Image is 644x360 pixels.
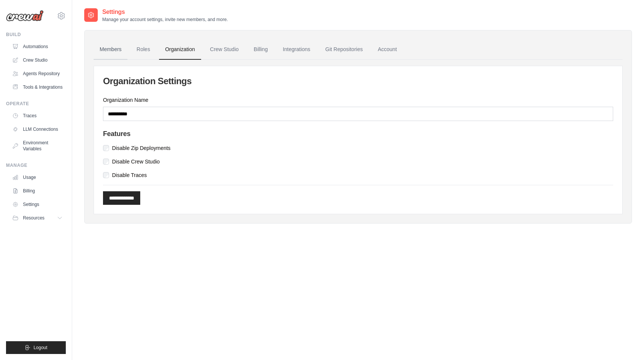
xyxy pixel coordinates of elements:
a: Members [94,39,127,60]
a: Billing [9,185,66,197]
a: Automations [9,41,66,53]
a: Roles [130,39,156,60]
div: Build [6,32,66,38]
a: Integrations [277,39,316,60]
span: Resources [23,215,44,221]
a: Crew Studio [9,54,66,66]
a: Usage [9,171,66,183]
button: Resources [9,212,66,224]
a: Crew Studio [204,39,245,60]
div: Manage [6,162,66,168]
button: Logout [6,341,66,354]
h2: Organization Settings [103,75,613,87]
a: Account [372,39,403,60]
a: Git Repositories [319,39,369,60]
label: Disable Traces [112,171,147,179]
h4: Features [103,130,613,138]
label: Disable Zip Deployments [112,144,171,152]
a: LLM Connections [9,123,66,135]
a: Settings [9,198,66,210]
label: Disable Crew Studio [112,158,160,165]
a: Billing [248,39,274,60]
span: Logout [33,345,47,351]
img: Logo [6,10,44,21]
a: Tools & Integrations [9,81,66,93]
a: Organization [159,39,201,60]
h2: Settings [102,8,228,17]
div: Operate [6,101,66,107]
p: Manage your account settings, invite new members, and more. [102,17,228,23]
a: Environment Variables [9,137,66,155]
label: Organization Name [103,96,613,104]
a: Traces [9,110,66,122]
a: Agents Repository [9,68,66,80]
